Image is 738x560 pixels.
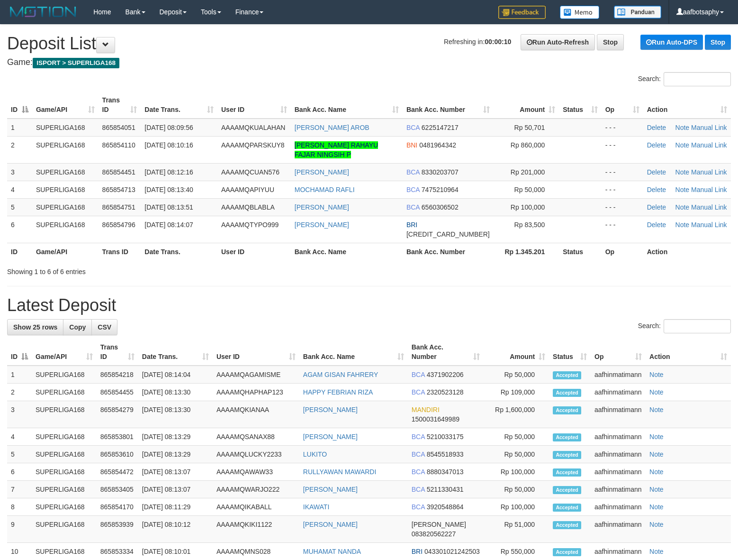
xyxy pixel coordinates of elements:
span: [DATE] 08:13:51 [144,203,193,211]
td: AAAAMQAGAMISME [213,366,299,384]
span: [PERSON_NAME] [412,521,466,528]
a: Stop [705,35,731,50]
img: MOTION_logo.png [7,5,79,19]
span: [DATE] 08:13:40 [144,186,193,193]
td: 865853405 [97,481,138,498]
td: - - - [602,216,643,243]
a: Show 25 rows [7,319,63,335]
span: Copy [69,323,86,331]
a: Manual Link [691,221,727,229]
a: Manual Link [691,168,727,176]
th: ID: activate to sort column descending [7,339,32,366]
span: Copy 8330203707 to clipboard [422,168,459,176]
td: SUPERLIGA168 [32,163,99,181]
th: Game/API: activate to sort column ascending [32,339,97,366]
span: Rp 100,000 [511,203,545,211]
td: 865854170 [97,498,138,516]
span: BCA [406,124,420,131]
a: Run Auto-DPS [640,35,703,50]
span: Accepted [553,521,581,529]
img: Feedback.jpg [498,6,546,19]
td: [DATE] 08:13:30 [138,384,213,401]
th: Op: activate to sort column ascending [591,339,646,366]
span: Copy 2320523128 to clipboard [427,388,464,396]
td: AAAAMQKIKI1122 [213,516,299,543]
td: 5 [7,198,32,216]
span: Copy 1500031649989 to clipboard [412,415,459,423]
td: 1 [7,366,32,384]
td: aafhinmatimann [591,481,646,498]
a: [PERSON_NAME] [303,433,358,441]
span: Copy 4371902206 to clipboard [427,371,464,378]
span: Copy 6560306502 to clipboard [422,203,459,211]
th: Amount: activate to sort column ascending [494,92,559,119]
span: Rp 50,000 [514,186,545,193]
span: BCA [412,486,425,493]
span: AAAAMQBLABLA [221,203,275,211]
th: Rp 1.345.201 [494,243,559,260]
span: BCA [412,371,425,378]
span: Accepted [553,504,581,512]
th: ID: activate to sort column descending [7,92,32,119]
h1: Deposit List [7,34,731,53]
td: 6 [7,463,32,481]
span: Show 25 rows [13,323,57,331]
td: Rp 50,000 [484,481,549,498]
td: 865854279 [97,401,138,428]
th: Bank Acc. Number [403,243,494,260]
th: Trans ID: activate to sort column ascending [97,339,138,366]
th: Game/API [32,243,99,260]
span: [DATE] 08:12:16 [144,168,193,176]
td: aafhinmatimann [591,463,646,481]
td: SUPERLIGA168 [32,384,97,401]
a: Note [675,186,690,193]
span: BCA [412,503,425,511]
th: ID [7,243,32,260]
span: BRI [406,221,417,229]
td: 7 [7,481,32,498]
a: Manual Link [691,186,727,193]
td: Rp 50,000 [484,366,549,384]
span: Copy 8880347013 to clipboard [427,468,464,476]
span: Rp 83,500 [514,221,545,229]
td: 5 [7,446,32,463]
span: Accepted [553,468,581,477]
th: User ID: activate to sort column ascending [213,339,299,366]
a: Copy [63,319,92,335]
th: Bank Acc. Number: activate to sort column ascending [403,92,494,119]
a: Note [649,521,664,528]
span: Copy 083820562227 to clipboard [412,530,456,538]
span: AAAAMQPARSKUY8 [221,141,285,149]
a: Note [675,124,690,131]
a: [PERSON_NAME] [303,521,358,528]
th: Trans ID [99,243,141,260]
td: Rp 50,000 [484,428,549,446]
td: 8 [7,498,32,516]
input: Search: [664,72,731,86]
h1: Latest Deposit [7,296,731,315]
a: Delete [647,124,666,131]
a: IKAWATI [303,503,329,511]
td: 865854218 [97,366,138,384]
a: Manual Link [691,124,727,131]
label: Search: [638,72,731,86]
span: AAAAMQTYPO999 [221,221,279,229]
a: Note [649,371,664,378]
td: 865853801 [97,428,138,446]
td: - - - [602,136,643,163]
span: 865854110 [102,141,135,149]
a: Delete [647,186,666,193]
img: Button%20Memo.svg [560,6,600,19]
span: Rp 860,000 [511,141,545,149]
td: aafhinmatimann [591,401,646,428]
span: Accepted [553,371,581,379]
td: Rp 109,000 [484,384,549,401]
td: AAAAMQLUCKY2233 [213,446,299,463]
span: BRI [412,548,423,555]
th: Status [559,243,601,260]
td: SUPERLIGA168 [32,136,99,163]
div: Showing 1 to 6 of 6 entries [7,263,300,276]
span: 865854796 [102,221,135,229]
td: 865853939 [97,516,138,543]
td: aafhinmatimann [591,446,646,463]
